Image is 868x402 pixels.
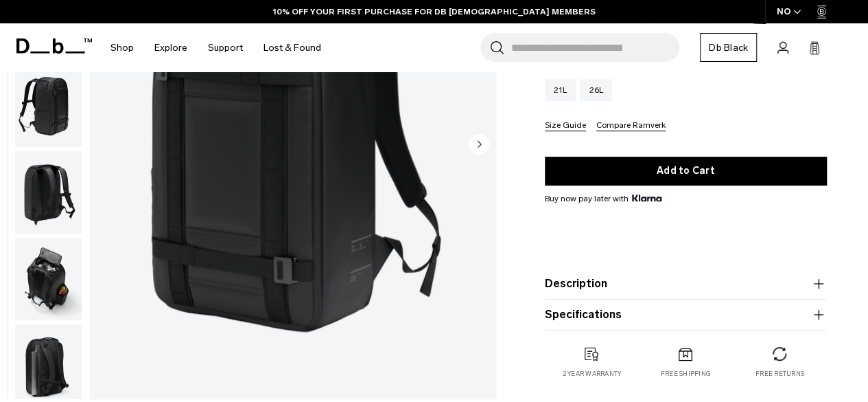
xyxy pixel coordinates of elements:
a: 26L [580,79,612,101]
a: Explore [154,23,187,72]
a: Support [208,23,243,72]
a: Db Black [700,33,757,62]
button: Size Guide [545,121,586,131]
p: Free shipping [661,369,711,379]
nav: Main Navigation [100,23,331,72]
button: Ramverk Backpack 26L Black Out [14,151,82,235]
p: 2 year warranty [562,369,621,379]
img: Ramverk Backpack 26L Black Out [15,65,82,148]
img: Ramverk Backpack 26L Black Out [15,152,82,234]
span: Buy now pay later with [545,192,661,205]
button: Description [545,276,827,292]
button: Compare Ramverk [596,121,666,131]
button: Next slide [469,134,489,157]
a: Lost & Found [263,23,321,72]
button: Specifications [545,306,827,323]
button: Ramverk Backpack 26L Black Out [14,65,82,148]
button: Ramverk Backpack 26L Black Out [14,237,82,321]
img: Ramverk Backpack 26L Black Out [15,238,82,320]
p: Free returns [755,369,804,379]
img: {"height" => 20, "alt" => "Klarna"} [632,194,661,201]
a: 10% OFF YOUR FIRST PURCHASE FOR DB [DEMOGRAPHIC_DATA] MEMBERS [273,5,596,18]
a: Shop [110,23,134,72]
a: 21L [545,79,576,101]
button: Add to Cart [545,157,827,186]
